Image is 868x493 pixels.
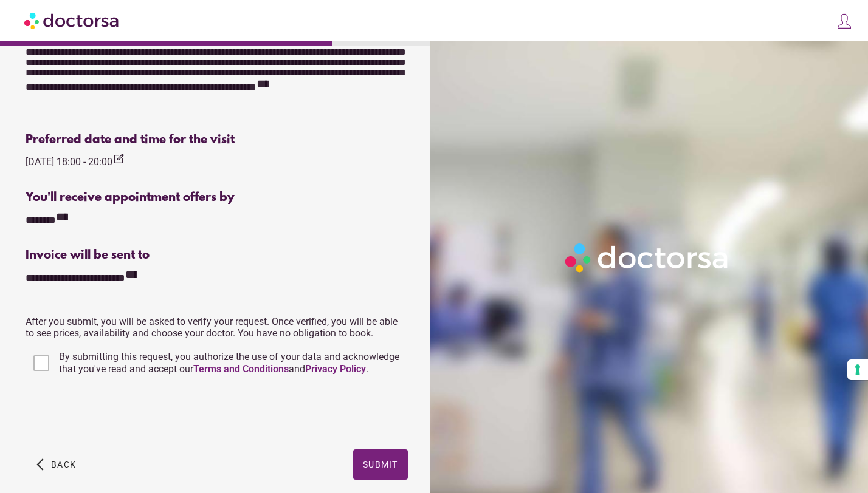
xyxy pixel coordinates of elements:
a: Privacy Policy [305,363,366,375]
button: arrow_back_ios Back [32,449,81,480]
span: Back [51,460,76,469]
img: Doctorsa.com [24,7,120,34]
div: Invoice will be sent to [26,248,407,262]
span: Submit [363,460,398,469]
div: You'll receive appointment offers by [26,191,407,205]
img: icons8-customer-100.png [836,13,853,30]
div: [DATE] 18:00 - 20:00 [26,153,125,169]
i: edit_square [112,153,125,165]
button: Your consent preferences for tracking technologies [847,359,868,380]
iframe: reCAPTCHA [26,390,210,437]
a: Terms and Conditions [193,363,289,375]
span: By submitting this request, you authorize the use of your data and acknowledge that you've read a... [59,351,399,375]
img: Logo-Doctorsa-trans-White-partial-flat.png [560,239,734,277]
div: Preferred date and time for the visit [26,133,407,147]
button: Submit [353,449,408,480]
p: After you submit, you will be asked to verify your request. Once verified, you will be able to se... [26,316,407,339]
